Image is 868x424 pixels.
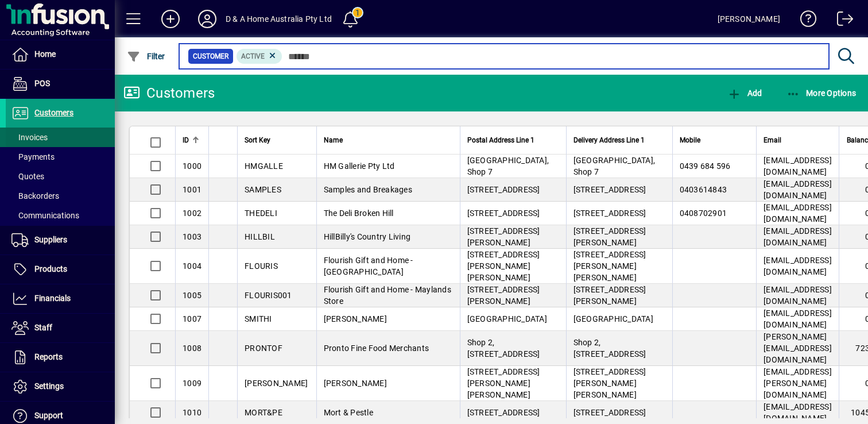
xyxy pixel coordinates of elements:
span: MORT&PE [245,408,282,417]
span: More Options [786,88,857,98]
span: Sort Key [245,134,270,147]
span: [STREET_ADDRESS][PERSON_NAME][PERSON_NAME] [467,367,540,399]
span: [EMAIL_ADDRESS][DOMAIN_NAME] [764,402,832,423]
span: [EMAIL_ADDRESS][DOMAIN_NAME] [764,285,832,306]
span: Samples and Breakages [324,185,412,194]
span: Flourish Gift and Home - [GEOGRAPHIC_DATA] [324,256,413,276]
span: [STREET_ADDRESS][PERSON_NAME] [467,226,540,247]
span: [GEOGRAPHIC_DATA] [573,314,653,323]
span: [EMAIL_ADDRESS][DOMAIN_NAME] [764,156,832,176]
span: HillBilly's Country Living [324,232,411,241]
a: Knowledge Base [792,2,817,40]
button: More Options [784,83,859,103]
span: PRONTOF [245,344,282,353]
span: [STREET_ADDRESS] [467,408,540,417]
a: POS [6,70,115,98]
span: Communications [11,211,79,220]
span: [STREET_ADDRESS] [573,408,646,417]
span: [STREET_ADDRESS] [573,209,646,218]
span: [PERSON_NAME][EMAIL_ADDRESS][DOMAIN_NAME] [764,332,832,364]
span: [STREET_ADDRESS][PERSON_NAME][PERSON_NAME] [467,250,540,282]
a: Communications [6,206,115,225]
span: Shop 2, [STREET_ADDRESS] [467,338,540,359]
span: POS [34,79,50,88]
span: [STREET_ADDRESS] [573,185,646,194]
span: Backorders [11,191,59,201]
span: Mobile [680,134,700,147]
div: ID [183,134,201,147]
span: Flourish Gift and Home - Maylands Store [324,285,451,306]
span: [EMAIL_ADDRESS][DOMAIN_NAME] [764,256,832,276]
span: Invoices [11,133,48,142]
span: [PERSON_NAME] [324,314,387,323]
span: [STREET_ADDRESS][PERSON_NAME] [573,226,646,247]
span: [EMAIL_ADDRESS][DOMAIN_NAME] [764,226,832,247]
span: FLOURIS001 [245,291,292,300]
span: 1001 [183,185,201,194]
button: Add [724,83,765,103]
div: D & A Home Australia Pty Ltd [226,10,332,28]
span: SAMPLES [245,185,281,194]
span: THEDELI [245,209,277,218]
span: [STREET_ADDRESS][PERSON_NAME][PERSON_NAME] [573,367,646,399]
a: Backorders [6,186,115,206]
span: 1007 [183,314,201,323]
span: [STREET_ADDRESS] [467,185,540,194]
span: 0408702901 [680,209,727,218]
span: Products [34,264,67,273]
span: [GEOGRAPHIC_DATA], Shop 7 [573,156,656,176]
span: HILLBIL [245,232,275,241]
a: Settings [6,372,115,401]
button: Filter [124,46,168,67]
span: Staff [34,323,52,332]
span: Home [34,49,56,59]
button: Profile [189,9,226,29]
span: Filter [127,52,165,61]
button: Add [152,9,189,29]
span: Payments [11,152,55,161]
span: [STREET_ADDRESS][PERSON_NAME] [573,285,646,306]
span: Quotes [11,172,44,181]
a: Logout [828,2,854,40]
span: ID [183,134,189,147]
span: 1009 [183,379,201,388]
span: 1003 [183,232,201,241]
span: FLOURIS [245,261,278,271]
span: HMGALLE [245,161,283,171]
span: Add [727,88,762,98]
a: Quotes [6,167,115,186]
span: Name [324,134,343,147]
span: [EMAIL_ADDRESS][DOMAIN_NAME] [764,309,832,329]
span: 1000 [183,161,201,171]
span: Pronto Fine Food Merchants [324,344,429,353]
span: Shop 2, [STREET_ADDRESS] [573,338,646,359]
span: [EMAIL_ADDRESS][DOMAIN_NAME] [764,203,832,223]
span: Financials [34,294,71,303]
a: Products [6,255,115,284]
a: Payments [6,147,115,167]
span: 0403614843 [680,185,727,194]
span: [EMAIL_ADDRESS][DOMAIN_NAME] [764,179,832,200]
span: [PERSON_NAME] [324,379,387,388]
span: Customer [193,51,228,62]
div: Name [324,134,453,147]
a: Invoices [6,128,115,147]
span: Suppliers [34,235,67,244]
span: 1005 [183,291,201,300]
div: Customers [123,84,215,102]
mat-chip: Activation Status: Active [237,49,282,64]
span: Reports [34,352,63,361]
a: Suppliers [6,226,115,255]
span: [PERSON_NAME] [245,379,308,388]
a: Home [6,40,115,69]
a: Financials [6,284,115,313]
span: [EMAIL_ADDRESS][PERSON_NAME][DOMAIN_NAME] [764,367,832,399]
div: Email [764,134,832,147]
span: Customers [34,108,73,117]
span: 1008 [183,344,201,353]
span: Email [764,134,781,147]
span: [STREET_ADDRESS][PERSON_NAME][PERSON_NAME] [573,250,646,282]
span: SMITHI [245,314,272,323]
span: [GEOGRAPHIC_DATA], Shop 7 [467,156,549,176]
span: Settings [34,381,64,391]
